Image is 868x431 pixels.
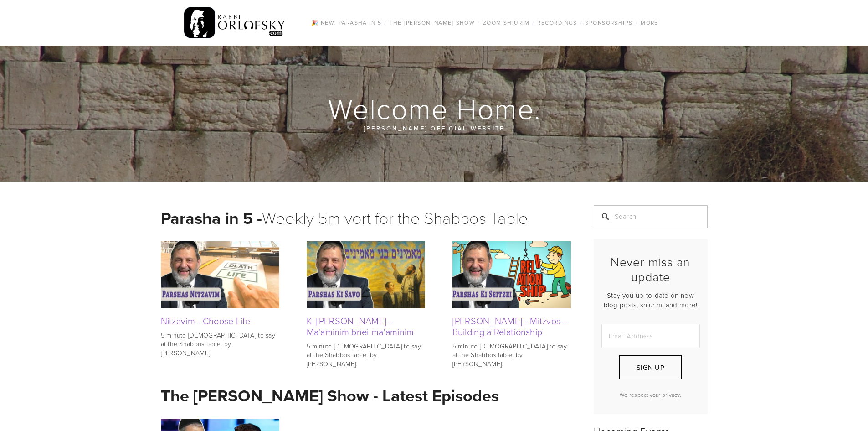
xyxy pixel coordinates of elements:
img: Nitzavim - Choose Life [161,241,279,308]
a: Zoom Shiurim [480,17,532,29]
button: Sign Up [619,355,682,379]
img: Ki Savo - Ma'aminim bnei ma'aminim [307,241,425,308]
h1: Welcome Home. [161,94,709,123]
img: RabbiOrlofsky.com [184,5,286,41]
img: Ki Seitzei - Mitzvos - Building a Relationship [452,241,571,308]
p: 5 minute [DEMOGRAPHIC_DATA] to say at the Shabbos table, by [PERSON_NAME]. [452,342,571,369]
p: 5 minute [DEMOGRAPHIC_DATA] to say at the Shabbos table, by [PERSON_NAME]. [307,342,425,369]
span: / [580,19,582,26]
a: More [638,17,661,29]
p: [PERSON_NAME] official website [216,123,653,133]
strong: The [PERSON_NAME] Show - Latest Episodes [161,384,499,407]
span: Sign Up [637,363,664,372]
input: Email Address [601,324,700,348]
p: 5 minute [DEMOGRAPHIC_DATA] to say at the Shabbos table, by [PERSON_NAME]. [161,331,279,358]
p: Stay you up-to-date on new blog posts, shiurim, and more! [601,291,700,310]
span: / [478,19,480,26]
a: Ki [PERSON_NAME] - Ma'aminim bnei ma'aminim [307,314,414,338]
input: Search [594,205,708,228]
span: / [636,19,638,26]
a: Nitzavim - Choose Life [161,314,251,327]
a: Recordings [534,17,580,29]
a: Sponsorships [582,17,635,29]
a: [PERSON_NAME] - Mitzvos - Building a Relationship [452,314,566,338]
span: / [384,19,386,26]
p: We respect your privacy. [601,391,700,399]
h1: Weekly 5m vort for the Shabbos Table [161,205,571,230]
a: The [PERSON_NAME] Show [387,17,478,29]
strong: Parasha in 5 - [161,206,262,230]
span: / [532,19,534,26]
a: 🎉 NEW! Parasha in 5 [308,17,384,29]
h2: Never miss an update [601,254,700,284]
